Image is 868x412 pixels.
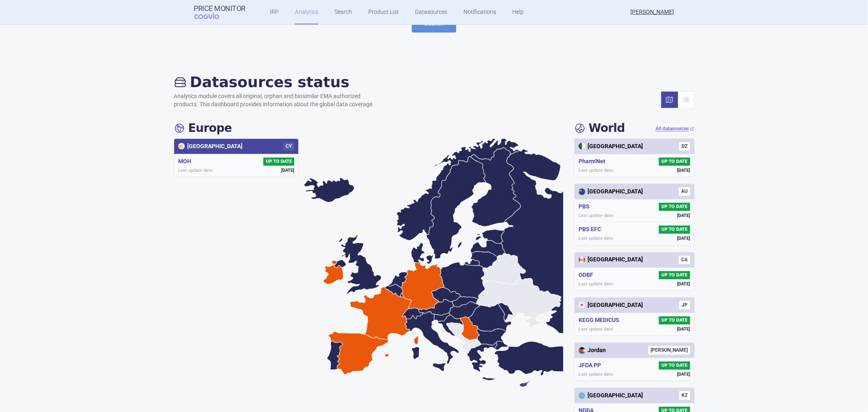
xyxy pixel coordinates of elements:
span: Last update date: [579,371,614,377]
h5: PBS [579,203,593,211]
a: All datasources [656,125,695,132]
span: UP TO DATE [659,158,690,166]
span: [DATE] [677,235,690,241]
img: Australia [579,188,585,195]
div: [GEOGRAPHIC_DATA] [579,256,643,264]
h2: Datasources status [174,73,382,91]
h5: JFDA PP [579,362,604,370]
span: UP TO DATE [659,203,690,211]
img: Cyprus [178,143,185,149]
span: Last update date: [579,326,614,332]
h5: PBS EFC [579,226,604,234]
div: Jordan [579,346,606,355]
h5: ODBF [579,271,597,279]
span: Last update date: [579,213,614,219]
span: [DATE] [677,281,690,287]
span: [DATE] [677,213,690,219]
span: DZ [679,142,690,151]
span: [PERSON_NAME] [648,346,690,355]
span: UP TO DATE [659,271,690,279]
h5: Pharm'Net [579,158,609,166]
div: [GEOGRAPHIC_DATA] [579,392,643,400]
span: Last update date: [579,235,614,241]
h4: World [574,121,625,135]
span: [DATE] [677,167,690,173]
span: KZ [679,391,690,400]
img: Algeria [579,143,585,149]
div: [GEOGRAPHIC_DATA] [579,142,643,151]
span: AU [679,187,690,196]
span: UP TO DATE [659,362,690,370]
span: JP [679,301,690,309]
div: [GEOGRAPHIC_DATA] [579,301,643,309]
span: CA [679,256,690,264]
span: [DATE] [677,326,690,332]
h5: KEGG MEDICUS [579,316,623,324]
img: Kazakhstan [579,392,585,399]
h4: Europe [174,121,232,135]
h5: MOH [178,158,195,166]
a: Price MonitorCOGVIO [194,4,246,20]
span: COGVIO [194,13,231,19]
span: [DATE] [677,371,690,377]
span: [DATE] [281,167,294,173]
img: Canada [579,256,585,263]
img: Jordan [579,347,585,354]
div: [GEOGRAPHIC_DATA] [178,142,243,151]
span: Last update date: [579,281,614,287]
span: CY [283,142,294,151]
span: UP TO DATE [263,158,294,166]
p: Analytics module covers all original, orphan and biosimilar EMA authorized products. This dashboa... [174,92,382,108]
strong: Price Monitor [194,4,246,13]
span: Last update date: [178,167,214,173]
span: UP TO DATE [659,226,690,234]
div: [GEOGRAPHIC_DATA] [579,188,643,196]
img: Japan [579,302,585,308]
span: UP TO DATE [659,316,690,324]
span: Last update date: [579,167,614,173]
